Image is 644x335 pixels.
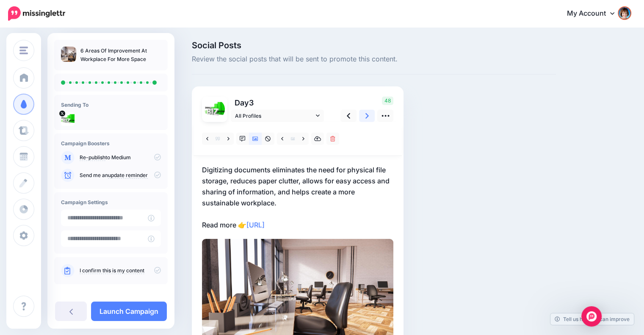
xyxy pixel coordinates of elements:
span: All Profiles [235,111,314,120]
h4: Campaign Settings [61,199,161,205]
img: menu.png [19,47,28,54]
span: Social Posts [192,41,556,50]
p: to Medium [80,154,161,161]
img: XSPZE6w9-66473.jpg [205,99,225,119]
p: Send me an [80,172,161,179]
a: I confirm this is my content [80,267,144,274]
a: Re-publish [80,154,105,161]
p: Day [231,97,325,109]
p: Digitizing documents eliminates the need for physical file storage, reduces paper clutter, allows... [202,164,393,230]
span: Review the social posts that will be sent to promote this content. [192,54,556,65]
a: update reminder [108,172,148,179]
a: All Profiles [231,110,324,122]
img: Missinglettr [8,6,65,21]
h4: Sending To [61,102,161,108]
span: 48 [382,97,393,105]
a: Tell us how we can improve [550,313,634,325]
p: 6 Areas Of Improvement At Workplace For More Space [80,47,161,64]
img: XSPZE6w9-66473.jpg [61,112,75,126]
img: 90a11f82162f22d329421dc38707d6a6_thumb.jpg [61,47,76,62]
h4: Campaign Boosters [61,140,161,147]
span: 3 [249,98,254,107]
a: My Account [558,3,631,24]
a: [URL] [246,221,265,229]
div: Open Intercom Messenger [581,306,602,327]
